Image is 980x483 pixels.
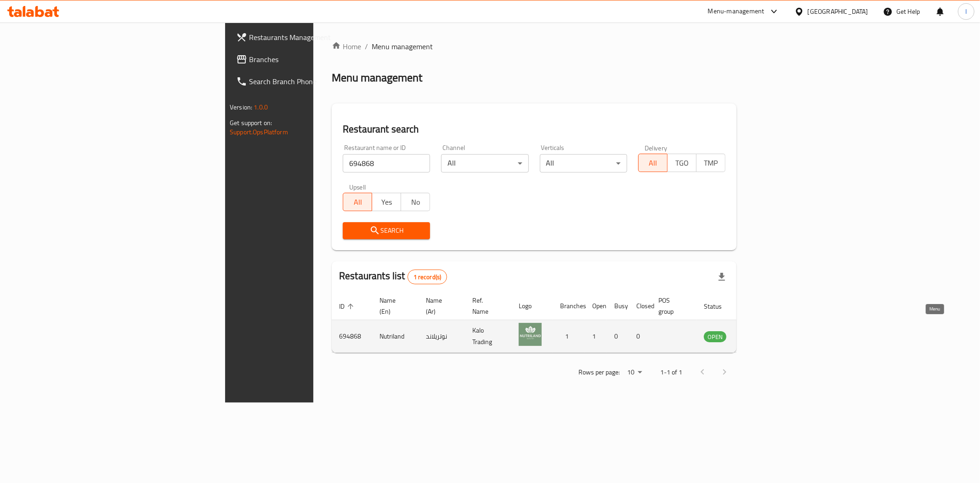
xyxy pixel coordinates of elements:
[339,301,357,312] span: ID
[249,76,381,87] span: Search Branch Phone
[349,184,366,190] label: Upsell
[704,331,726,342] div: OPEN
[401,193,430,211] button: No
[658,295,685,317] span: POS group
[408,273,447,282] span: 1 record(s)
[553,320,585,353] td: 1
[704,301,734,312] span: Status
[700,156,722,170] span: TMP
[229,48,389,70] a: Branches
[332,41,736,52] nav: breadcrumb
[254,101,268,113] span: 1.0.0
[708,6,765,17] div: Menu-management
[339,269,447,284] h2: Restaurants list
[704,332,726,342] span: OPEN
[372,320,419,353] td: Nutriland
[230,126,288,138] a: Support.OpsPlatform
[229,26,389,48] a: Restaurants Management
[343,122,725,136] h2: Restaurant search
[249,54,381,65] span: Branches
[343,154,430,172] input: Search for restaurant name or ID..
[629,292,651,320] th: Closed
[249,32,381,43] span: Restaurants Management
[638,154,668,172] button: All
[230,117,272,129] span: Get support on:
[230,101,252,113] span: Version:
[607,292,629,320] th: Busy
[645,144,668,151] label: Delivery
[578,367,620,378] p: Rows per page:
[711,266,733,288] div: Export file
[465,320,511,353] td: Kalo Trading
[472,295,500,317] span: Ref. Name
[667,154,697,172] button: TGO
[380,295,408,317] span: Name (En)
[419,320,465,353] td: نوتريلاند
[441,154,528,172] div: All
[343,193,372,211] button: All
[607,320,629,353] td: 0
[519,323,542,346] img: Nutriland
[585,320,607,353] td: 1
[540,154,627,172] div: All
[671,156,693,170] span: TGO
[965,6,967,17] span: I
[511,292,553,320] th: Logo
[229,70,389,92] a: Search Branch Phone
[696,154,725,172] button: TMP
[405,195,426,209] span: No
[623,366,646,379] div: Rows per page:
[350,225,423,236] span: Search
[553,292,585,320] th: Branches
[426,295,454,317] span: Name (Ar)
[585,292,607,320] th: Open
[408,270,448,284] div: Total records count
[347,195,368,209] span: All
[343,222,430,239] button: Search
[376,195,397,209] span: Yes
[332,292,776,353] table: enhanced table
[372,193,401,211] button: Yes
[808,6,868,17] div: [GEOGRAPHIC_DATA]
[629,320,651,353] td: 0
[660,367,682,378] p: 1-1 of 1
[372,41,433,52] span: Menu management
[642,156,664,170] span: All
